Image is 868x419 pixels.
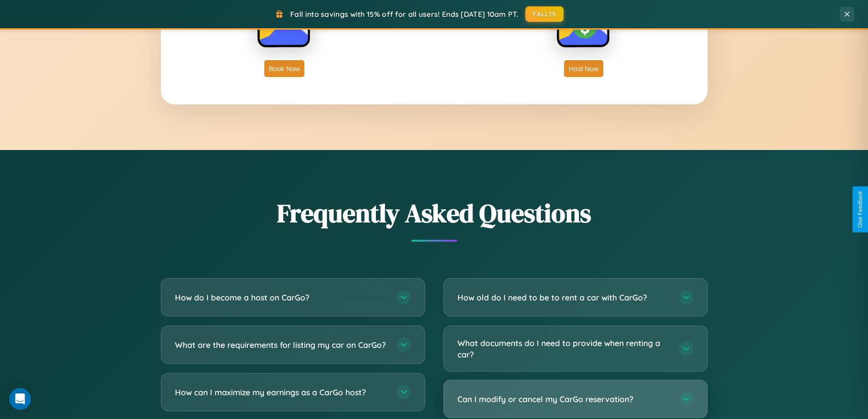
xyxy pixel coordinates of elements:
button: Book Now [264,60,304,77]
h3: What are the requirements for listing my car on CarGo? [175,339,387,351]
iframe: Intercom live chat [9,388,31,410]
h3: How do I become a host on CarGo? [175,292,387,303]
h3: What documents do I need to provide when renting a car? [457,337,670,360]
h3: How can I maximize my earnings as a CarGo host? [175,387,387,398]
div: Give Feedback [857,191,863,228]
span: Fall into savings with 15% off for all users! Ends [DATE] 10am PT. [290,10,519,19]
button: FALL15 [525,6,564,22]
h2: Frequently Asked Questions [161,196,708,231]
h3: Can I modify or cancel my CarGo reservation? [457,393,670,405]
button: Host Now [564,60,603,77]
h3: How old do I need to be to rent a car with CarGo? [457,292,670,303]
